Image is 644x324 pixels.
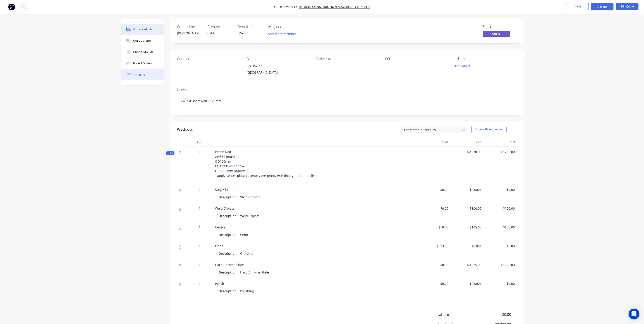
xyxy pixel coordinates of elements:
button: Show / Hide columns [472,126,507,133]
button: Options [591,3,614,10]
button: Close [566,3,589,10]
span: $100.00 [452,206,482,211]
div: Polishing [239,288,256,294]
span: Kit [167,151,173,155]
button: Add team member [268,31,299,37]
span: Grind [215,244,224,248]
span: $0.00 [419,206,449,211]
span: $2,230.00 [452,149,482,154]
div: Strip Chrome [239,194,262,200]
div: Description [219,250,239,257]
div: Total [484,138,517,147]
button: Order details [121,24,164,35]
span: Quote [483,31,510,36]
button: Timeline [121,69,164,80]
div: Order details [133,27,152,31]
span: $0.00 [419,187,449,192]
span: $0.00 [485,281,515,286]
span: $105.00 [485,225,515,230]
span: [DATE] [208,31,218,35]
div: Assigned to [268,25,314,29]
div: Centre [239,231,252,238]
span: $2,230.00 [485,149,515,154]
span: Order #18039 - [274,5,299,9]
span: $0.001 [452,244,482,248]
span: Piston Rod 2W550 Boom Rod OD120mm CL 1333mm approx OL 1752mm approx - apply centre plate, recentr... [215,150,317,178]
div: Open Intercom Messenger [629,309,639,319]
span: Weld C/plate [215,206,235,211]
span: 1 [199,225,201,230]
span: $2,025.00 [485,262,515,267]
div: Labels [455,57,517,61]
div: Qty [186,138,213,147]
div: Grinding [239,250,256,257]
div: Created by [177,25,202,29]
span: Strip Chrome [215,187,235,192]
div: 2W550 Boom Rod - 120mm [177,94,517,108]
span: $2,025.00 [452,262,482,267]
button: Edit Quote [616,3,639,10]
div: Deliver to [316,57,378,61]
span: $0.0001 [452,281,482,286]
div: Linked Orders [133,61,153,65]
div: Required [238,25,263,29]
span: $0.00 [419,281,449,286]
span: 1 [199,149,201,154]
button: Add labels [452,63,473,69]
div: Description [219,288,239,294]
div: PO Box 79[GEOGRAPHIC_DATA] [247,63,309,77]
span: $0.00 [478,312,511,317]
div: Contact [177,57,239,61]
span: Centre [215,225,225,229]
span: Labour [438,312,478,317]
div: PO [385,57,447,61]
button: Kit [166,151,175,155]
div: Description [219,269,239,276]
span: $0.00 [485,187,515,192]
span: $0.0001 [452,187,482,192]
div: Collaborate [133,39,151,43]
div: Description [219,213,239,219]
div: Description [219,194,239,200]
div: Weld C/plate [239,213,262,219]
div: Checklists 0/0 [133,50,153,54]
span: $0.00 [485,244,515,248]
a: Hitachi Construction Machinery Pty Ltd [299,5,370,9]
button: Linked Orders [121,58,164,69]
span: [DATE] [238,31,248,35]
div: Status [483,25,517,29]
span: Hard Chrome Plate [215,263,244,267]
div: Description [219,231,239,238]
span: Polish [215,281,224,286]
span: 1 [199,244,201,248]
div: Timeline [133,73,145,77]
div: Cost [417,138,450,147]
span: 1 [199,206,201,211]
div: Price [450,138,484,147]
div: [PERSON_NAME] [177,31,202,36]
div: Bill to [247,57,309,61]
div: Notes [177,88,517,92]
span: $0.00 [419,262,449,267]
span: 1 [199,262,201,267]
button: Checklists 0/0 [121,46,164,58]
button: Add team member [266,31,299,37]
div: PO Box 79 [247,63,309,69]
div: Created [208,25,232,29]
span: $105.00 [452,225,482,230]
span: $70.00 [419,225,449,230]
span: $100.00 [485,206,515,211]
img: Factory [8,3,15,10]
span: 1 [199,187,201,192]
div: [GEOGRAPHIC_DATA] [247,69,309,76]
span: $623.00 [419,244,449,248]
span: 1 [199,281,201,286]
div: Products [177,127,193,132]
button: Collaborate [121,35,164,46]
div: Hard Chrome Plate [239,269,271,276]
